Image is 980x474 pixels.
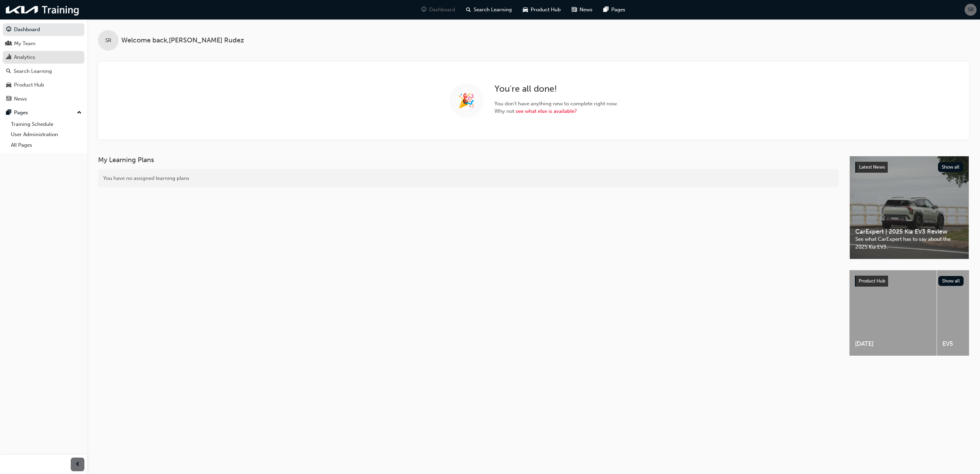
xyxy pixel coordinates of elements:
span: car-icon [523,5,528,14]
span: news-icon [572,5,577,14]
a: pages-iconPages [598,3,631,17]
a: guage-iconDashboard [416,3,461,17]
button: DashboardMy TeamAnalyticsSearch LearningProduct HubNews [3,22,84,106]
a: Latest NewsShow all [855,162,963,173]
span: Search Learning [474,6,512,14]
a: search-iconSearch Learning [461,3,517,17]
span: You don't have anything new to complete right now. [494,100,618,108]
span: Product Hub [859,278,885,284]
span: pages-icon [6,110,11,116]
h3: My Learning Plans [98,156,839,164]
span: See what CarExpert has to say about the 2025 Kia EV3. [855,235,963,251]
span: search-icon [466,5,471,14]
span: people-icon [6,41,11,47]
div: Pages [14,109,28,117]
span: SR [105,37,111,44]
a: Dashboard [3,23,84,36]
div: Search Learning [14,67,52,75]
span: search-icon [6,68,11,75]
div: You have no assigned learning plans [98,169,839,187]
span: pages-icon [603,5,609,14]
a: see what else is available? [516,108,577,114]
a: [DATE] [849,270,937,356]
a: car-iconProduct Hub [517,3,566,17]
span: 🎉 [458,97,475,105]
span: chart-icon [6,54,11,61]
span: Pages [611,6,625,14]
h2: You're all done! [494,83,618,94]
span: car-icon [6,82,11,88]
a: news-iconNews [566,3,598,17]
a: Training Schedule [8,119,84,130]
span: CarExpert | 2025 Kia EV3 Review [855,228,963,236]
span: [DATE] [855,340,931,348]
button: SR [965,4,977,16]
span: Why not [494,107,618,115]
span: Dashboard [429,6,455,14]
a: Analytics [3,51,84,64]
a: Product HubShow all [855,276,964,287]
img: kia-training [3,3,82,17]
a: News [3,93,84,105]
button: Show all [938,162,964,172]
div: Analytics [14,53,35,61]
span: guage-icon [421,5,426,14]
span: news-icon [6,96,11,102]
span: prev-icon [75,460,80,469]
span: Latest News [859,164,885,170]
span: up-icon [77,108,82,117]
a: All Pages [8,140,84,150]
button: Show all [938,276,964,286]
a: My Team [3,37,84,50]
span: SR [968,6,974,14]
a: User Administration [8,129,84,140]
a: Product Hub [3,79,84,91]
span: News [580,6,593,14]
button: Pages [3,106,84,119]
a: Latest NewsShow allCarExpert | 2025 Kia EV3 ReviewSee what CarExpert has to say about the 2025 Ki... [849,156,969,259]
a: Search Learning [3,65,84,78]
div: News [14,95,27,103]
span: Product Hub [531,6,561,14]
div: Product Hub [14,81,44,89]
span: Welcome back , [PERSON_NAME] Rudez [121,37,244,44]
div: My Team [14,40,36,48]
span: guage-icon [6,27,11,33]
